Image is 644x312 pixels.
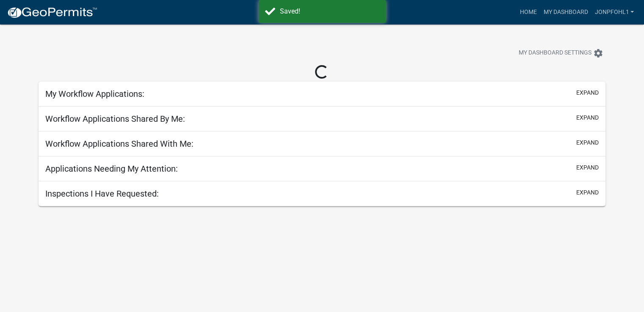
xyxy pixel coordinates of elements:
i: settings [593,48,603,58]
button: expand [576,113,599,122]
h5: Workflow Applications Shared By Me: [45,114,185,124]
h5: Workflow Applications Shared With Me: [45,139,193,149]
button: My Dashboard Settingssettings [512,45,610,61]
h5: My Workflow Applications: [45,89,144,99]
h5: Inspections I Have Requested: [45,189,159,199]
a: Home [516,4,540,20]
span: My Dashboard Settings [519,48,591,58]
a: My Dashboard [540,4,591,20]
div: Saved! [280,6,379,16]
h5: Applications Needing My Attention: [45,164,178,174]
button: expand [576,188,599,197]
button: expand [576,163,599,172]
button: expand [576,138,599,147]
button: expand [576,88,599,97]
a: JonPfohl1 [591,4,637,20]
